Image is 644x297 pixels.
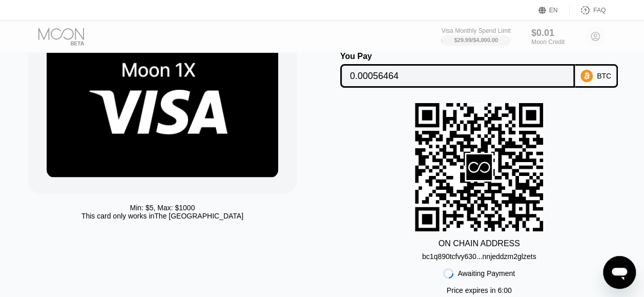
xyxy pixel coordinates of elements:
[441,27,510,46] div: Visa Monthly Spend Limit$29.99/$4,000.00
[422,248,536,261] div: bc1q890tcfvy630...nnjeddzm2glzets
[454,37,498,43] div: $29.99 / $4,000.00
[439,239,520,248] div: ON CHAIN ADDRESS
[497,286,511,294] span: 6 : 00
[538,5,570,15] div: EN
[340,52,575,61] div: You Pay
[130,204,195,212] div: Min: $ 5 , Max: $ 1000
[458,269,515,278] div: Awaiting Payment
[570,5,606,15] div: FAQ
[603,256,636,289] iframe: Button to launch messaging window
[593,7,606,14] div: FAQ
[81,212,243,220] div: This card only works in The [GEOGRAPHIC_DATA]
[447,286,512,294] div: Price expires in
[333,52,626,88] div: You PayBTC
[422,252,536,261] div: bc1q890tcfvy630...nnjeddzm2glzets
[597,72,611,80] div: BTC
[549,7,558,14] div: EN
[441,27,510,34] div: Visa Monthly Spend Limit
